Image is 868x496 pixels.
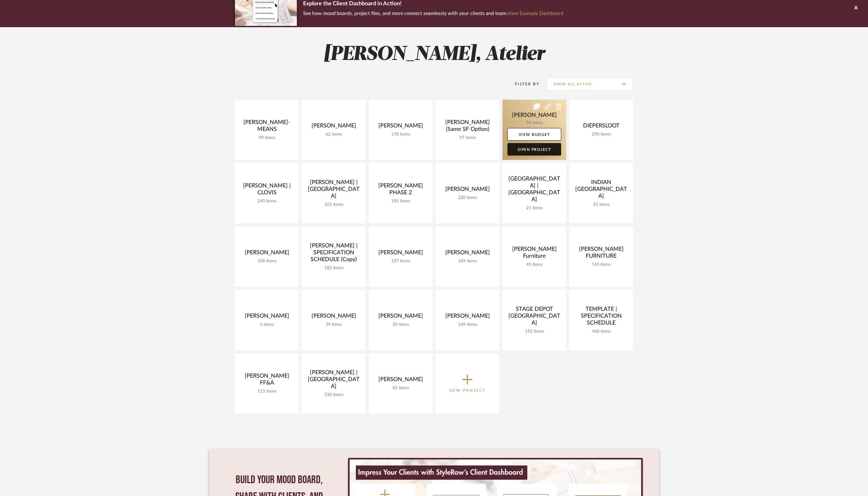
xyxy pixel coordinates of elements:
div: [PERSON_NAME] FF&A [240,373,294,389]
div: [PERSON_NAME] [441,249,494,259]
div: 53 items [574,202,628,207]
div: [PERSON_NAME] [441,186,494,195]
div: DIEPERSLOOT [574,122,628,132]
div: 99 items [240,135,294,141]
div: STAGE DEPOT [GEOGRAPHIC_DATA] [507,306,561,329]
div: 113 items [240,389,294,394]
div: 62 items [307,132,361,137]
div: 185 items [374,199,427,204]
div: 21 items [507,206,561,211]
div: [PERSON_NAME] | [GEOGRAPHIC_DATA] [307,179,361,202]
p: See how mood boards, project files, and more connect seamlessly with your clients and team. [303,9,563,18]
div: [PERSON_NAME] [441,313,494,322]
div: 182 items [307,265,361,271]
div: 39 items [307,322,361,327]
div: 108 items [240,259,294,264]
div: 468 items [574,329,628,334]
div: [PERSON_NAME] [307,122,361,132]
div: 45 items [507,262,561,267]
div: 330 items [307,392,361,398]
div: 97 items [441,135,494,141]
div: [PERSON_NAME] [374,313,427,322]
div: 178 items [374,132,427,137]
div: [PERSON_NAME]-MEANS [240,119,294,135]
a: Open Project [507,143,561,156]
div: [PERSON_NAME] FURNITURE [574,246,628,262]
div: 169 items [441,322,494,327]
p: New Project [449,387,486,394]
div: [PERSON_NAME] Furniture [507,246,561,262]
div: Filter By [507,81,540,87]
div: 290 items [574,132,628,137]
div: 153 items [507,329,561,334]
div: 103 items [307,202,361,207]
div: [PERSON_NAME] [374,376,427,385]
div: 20 items [374,322,427,327]
button: New Project [436,353,499,414]
div: [PERSON_NAME] | [GEOGRAPHIC_DATA] [307,369,361,392]
div: 6 items [240,322,294,327]
div: 145 items [574,262,628,267]
div: [PERSON_NAME] [240,313,294,322]
div: 220 items [441,195,494,201]
div: [PERSON_NAME] PHASE 2 [374,182,427,199]
div: [PERSON_NAME] (Same SF Option) [441,119,494,135]
div: TEMPLATE | SPECIFICATION SCHEDULE [574,306,628,329]
h2: [PERSON_NAME], Atelier [209,43,659,66]
a: View Budget [507,128,561,141]
div: [PERSON_NAME] [374,122,427,132]
div: [PERSON_NAME] | CLOVIS [240,182,294,199]
div: 82 items [374,385,427,391]
a: View Example Dashboard [507,11,563,16]
div: [PERSON_NAME] [307,313,361,322]
div: [PERSON_NAME] | SPECIFICATION SCHEDULE (Copy) [307,242,361,265]
div: 240 items [240,199,294,204]
div: 137 items [374,259,427,264]
div: [PERSON_NAME] [240,249,294,259]
div: [GEOGRAPHIC_DATA] | [GEOGRAPHIC_DATA] [507,176,561,206]
div: 189 items [441,259,494,264]
div: [PERSON_NAME] [374,249,427,259]
div: INDIAN [GEOGRAPHIC_DATA] [574,179,628,202]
